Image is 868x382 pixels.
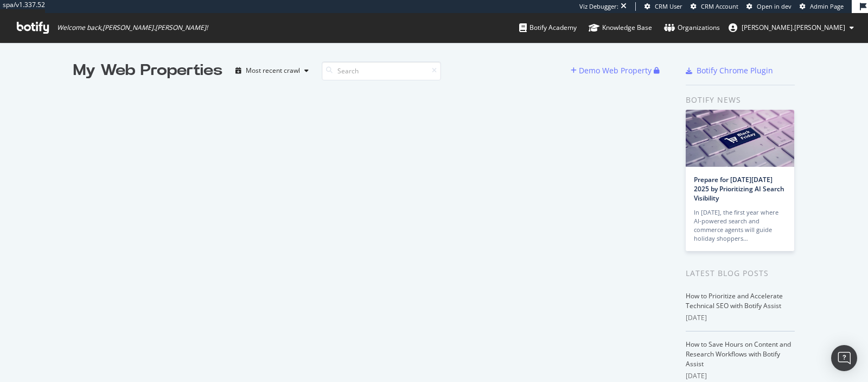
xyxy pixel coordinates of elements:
div: In [DATE], the first year where AI-powered search and commerce agents will guide holiday shoppers… [694,208,786,243]
div: Most recent crawl [246,67,300,74]
button: Most recent crawl [231,62,313,79]
a: Botify Chrome Plugin [686,65,773,76]
div: [DATE] [686,371,795,381]
span: CRM Account [701,2,738,10]
img: Prepare for Black Friday 2025 by Prioritizing AI Search Visibility [686,110,794,167]
a: How to Save Hours on Content and Research Workflows with Botify Assist [686,340,791,368]
div: Organizations [664,22,720,33]
span: guillaume.roffe [742,23,845,32]
a: Open in dev [746,2,792,11]
div: Viz Debugger: [579,2,618,11]
div: Botify Academy [519,22,577,33]
a: CRM User [644,2,682,11]
div: Botify Chrome Plugin [697,65,773,76]
div: My Web Properties [73,60,222,82]
button: [PERSON_NAME].[PERSON_NAME] [720,19,863,36]
div: [DATE] [686,313,795,323]
span: Admin Page [810,2,844,10]
button: Demo Web Property [571,62,654,79]
a: Organizations [664,13,720,42]
a: Botify Academy [519,13,577,42]
a: How to Prioritize and Accelerate Technical SEO with Botify Assist [686,291,783,310]
div: Open Intercom Messenger [831,345,857,371]
a: CRM Account [691,2,738,11]
div: Knowledge Base [589,22,652,33]
span: CRM User [655,2,682,10]
a: Knowledge Base [589,13,652,42]
div: Demo Web Property [579,65,652,76]
span: Open in dev [757,2,792,10]
input: Search [322,61,441,80]
span: Welcome back, [PERSON_NAME].[PERSON_NAME] ! [57,23,208,32]
div: Latest Blog Posts [686,267,795,279]
a: Prepare for [DATE][DATE] 2025 by Prioritizing AI Search Visibility [694,175,784,203]
a: Admin Page [800,2,844,11]
div: Botify news [686,94,795,106]
a: Demo Web Property [571,66,654,75]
